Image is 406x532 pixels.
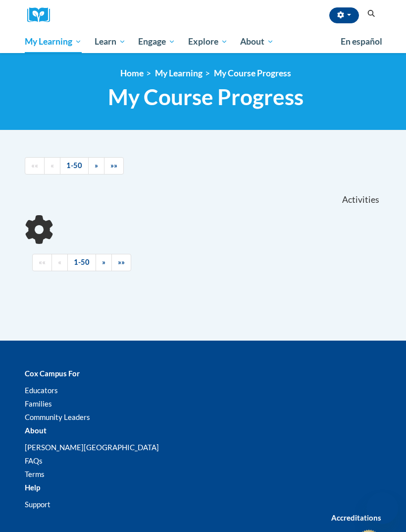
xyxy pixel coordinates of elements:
[108,84,304,110] span: My Course Progress
[155,68,203,78] a: My Learning
[17,30,389,53] div: Main menu
[25,386,58,395] a: Educators
[214,68,291,78] a: My Course Progress
[95,161,98,170] span: »
[25,456,43,465] a: FAQs
[25,443,159,452] a: [PERSON_NAME][GEOGRAPHIC_DATA]
[25,500,51,509] a: Support
[240,36,274,48] span: About
[25,399,52,408] a: Families
[120,68,144,78] a: Home
[25,413,90,421] a: Community Leaders
[364,8,379,20] button: Search
[95,36,126,48] span: Learn
[102,258,105,266] span: »
[188,36,228,48] span: Explore
[60,157,89,175] a: 1-50
[182,30,234,53] a: Explore
[25,36,82,48] span: My Learning
[110,161,117,170] span: »»
[111,254,131,271] a: End
[25,426,47,435] b: About
[25,369,80,378] b: Cox Campus For
[88,30,132,53] a: Learn
[342,194,379,205] span: Activities
[118,258,125,266] span: »»
[234,30,281,53] a: About
[44,157,60,175] a: Previous
[25,470,45,478] a: Terms
[132,30,182,53] a: Engage
[58,258,61,266] span: «
[96,254,112,271] a: Next
[25,157,45,175] a: Begining
[329,7,359,23] button: Account Settings
[67,254,96,271] a: 1-50
[138,36,175,48] span: Engage
[341,36,382,47] span: En español
[51,254,68,271] a: Previous
[31,161,38,170] span: ««
[39,258,46,266] span: ««
[27,7,57,23] img: Logo brand
[18,30,88,53] a: My Learning
[25,483,40,492] b: Help
[32,254,52,271] a: Begining
[331,513,381,522] b: Accreditations
[88,157,104,175] a: Next
[366,492,398,524] iframe: Button to launch messaging window
[104,157,124,175] a: End
[334,31,389,52] a: En español
[51,161,54,170] span: «
[27,7,57,23] a: Cox Campus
